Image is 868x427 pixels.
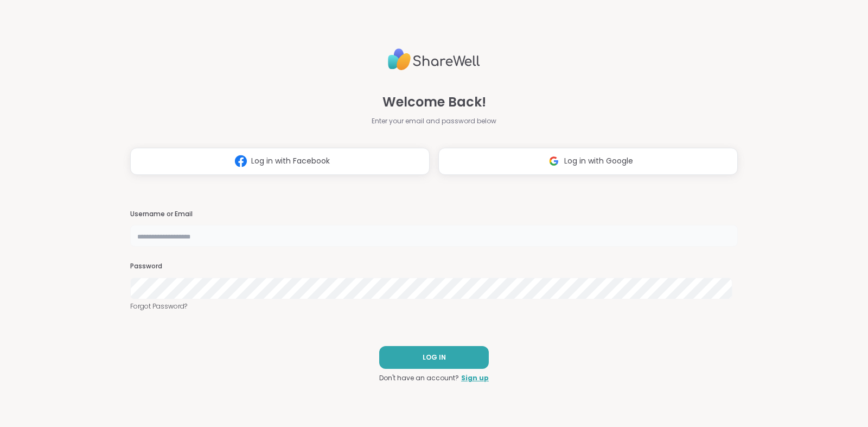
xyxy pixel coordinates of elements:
img: ShareWell Logomark [231,151,251,171]
span: Don't have an account? [379,373,459,383]
span: Welcome Back! [382,92,486,112]
a: Forgot Password? [130,302,738,311]
a: Sign up [461,373,489,383]
button: Log in with Google [438,148,738,175]
img: ShareWell Logo [388,44,480,75]
h3: Username or Email [130,210,738,219]
h3: Password [130,262,738,271]
button: Log in with Facebook [130,148,430,175]
button: LOG IN [379,346,489,369]
span: Enter your email and password below [372,116,496,126]
img: ShareWell Logomark [544,151,564,171]
span: LOG IN [423,353,446,362]
span: Log in with Google [564,155,633,167]
span: Log in with Facebook [251,155,330,167]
